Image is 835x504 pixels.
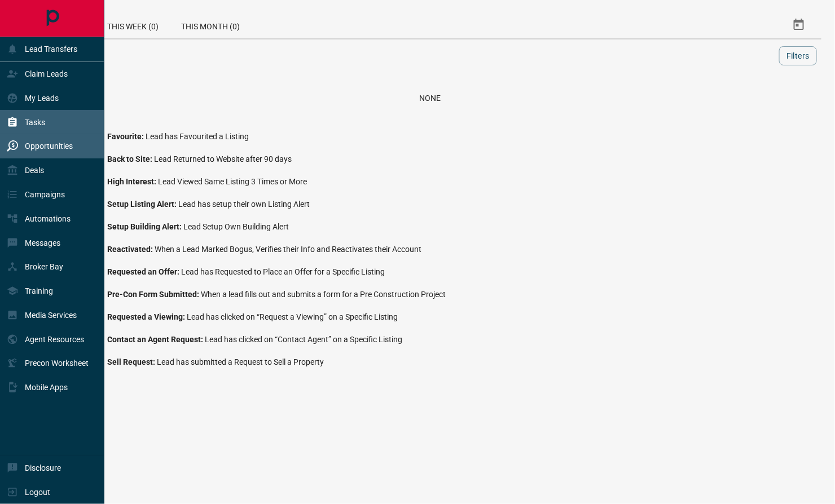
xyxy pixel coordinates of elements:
span: Contact an Agent Request [107,335,205,344]
span: Lead has setup their own Listing Alert [178,200,310,209]
span: Lead has clicked on “Request a Viewing” on a Specific Listing [187,312,398,321]
span: Requested an Offer [107,267,181,276]
span: Favourite [107,132,146,141]
div: This Month (0) [170,11,251,38]
span: When a lead fills out and submits a form for a Pre Construction Project [201,290,446,299]
div: None [52,94,808,103]
span: Setup Building Alert [107,222,183,231]
span: Lead Setup Own Building Alert [183,222,289,231]
span: Lead has clicked on “Contact Agent” on a Specific Listing [205,335,402,344]
button: Select Date Range [785,11,812,38]
span: Requested a Viewing [107,312,187,321]
span: Lead has Requested to Place an Offer for a Specific Listing [181,267,385,276]
span: Lead Returned to Website after 90 days [154,154,292,163]
button: Filters [779,46,817,65]
span: Reactivated [107,245,155,254]
span: Back to Site [107,154,154,163]
span: Sell Request [107,357,157,366]
span: Lead has Favourited a Listing [146,132,249,141]
span: Setup Listing Alert [107,200,178,209]
div: This Week (0) [96,11,170,38]
span: Lead has submitted a Request to Sell a Property [157,357,324,366]
span: Lead Viewed Same Listing 3 Times or More [158,177,307,186]
span: High Interest [107,177,158,186]
span: Pre-Con Form Submitted [107,290,201,299]
span: When a Lead Marked Bogus, Verifies their Info and Reactivates their Account [155,245,421,254]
